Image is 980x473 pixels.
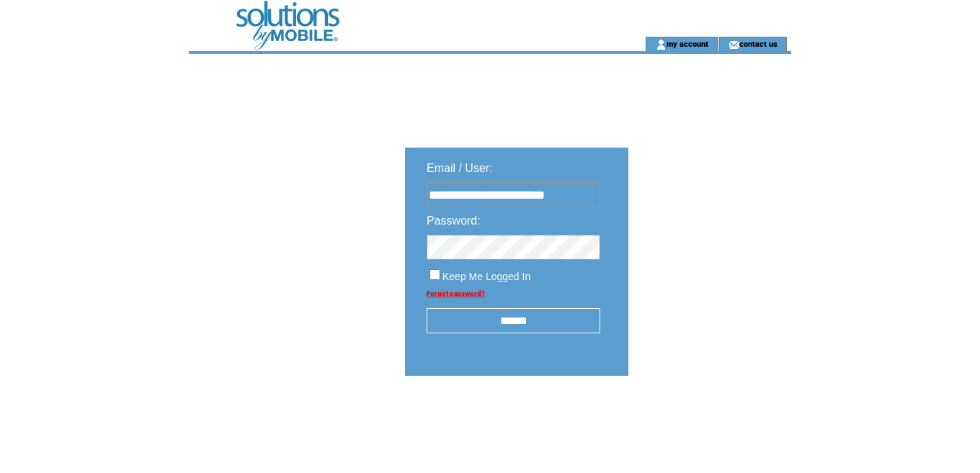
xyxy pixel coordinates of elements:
img: transparent.png;jsessionid=B1FEC07A36035F1214A8EEA1EF6CC52E [670,412,742,430]
span: Password: [427,215,481,227]
img: contact_us_icon.gif;jsessionid=B1FEC07A36035F1214A8EEA1EF6CC52E [729,39,739,50]
span: Keep Me Logged In [442,271,530,282]
img: account_icon.gif;jsessionid=B1FEC07A36035F1214A8EEA1EF6CC52E [656,39,667,50]
span: Email / User: [427,162,493,174]
a: my account [667,39,708,48]
a: Forgot password? [427,289,485,297]
a: contact us [739,39,778,48]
